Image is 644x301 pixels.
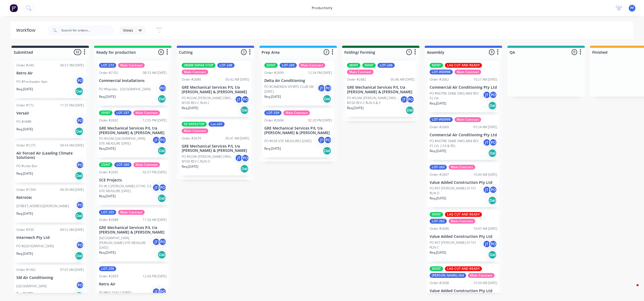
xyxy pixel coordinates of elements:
[99,266,116,271] div: LOT-258
[16,87,33,92] p: Req. [DATE]
[405,106,414,114] div: Del
[99,194,116,199] p: Req. [DATE]
[264,139,312,144] p: PO #ESR SITE MEASURES [DATE]
[159,84,167,92] div: PO
[488,196,497,205] div: Del
[430,281,449,285] div: Order #2698
[118,63,145,68] div: Main Contract
[99,170,118,175] div: Order #2695
[75,127,83,136] div: Del
[158,250,166,259] div: Del
[152,136,160,144] div: jT
[60,187,84,192] div: 06:30 AM [DATE]
[264,63,278,68] div: 50INT
[308,70,332,75] div: 12:34 PM [DATE]
[264,126,332,135] p: GRE Mechanical Services P/L t/a [PERSON_NAME] & [PERSON_NAME]
[60,103,84,108] div: 11:37 AM [DATE]
[430,240,483,250] p: PO #ST [PERSON_NAME]-01101 RUN C
[430,125,449,130] div: Order #2660
[61,25,114,36] input: Search for orders...
[16,79,47,84] p: PO #Freshwater Apts
[309,4,335,12] div: productivity
[16,291,33,296] p: Req. [DATE]
[430,186,483,196] p: PO #ST [PERSON_NAME]-01101 RUN D
[99,87,151,92] p: PO #Nandos - [GEOGRAPHIC_DATA]
[483,240,491,248] div: jT
[430,226,449,231] div: Order #2696
[362,63,376,68] div: 50INT
[14,185,86,223] div: Order #134406:30 AM [DATE]Retrotec[STREET_ADDRESS][PERSON_NAME]POReq.[DATE]Del
[182,77,201,82] div: Order #2680
[240,106,249,114] div: Del
[430,289,497,293] p: Value Added Construction Pty Ltd
[16,284,47,289] p: [GEOGRAPHIC_DATA]
[16,27,38,34] div: Workflow
[488,101,497,110] div: Del
[60,227,84,232] div: 04:52 AM [DATE]
[430,196,446,201] p: Req. [DATE]
[430,172,449,177] div: Order #2697
[241,154,249,162] div: PO
[182,70,208,74] div: Main Contract
[473,125,497,130] div: 07:24 AM [DATE]
[158,146,166,155] div: Del
[317,136,325,144] div: jT
[16,127,33,132] p: Req. [DATE]
[143,70,167,75] div: 08:33 AM [DATE]
[308,118,332,123] div: 02:20 PM [DATE]
[10,4,18,12] img: Factory
[14,225,86,263] div: Order #33004:52 AM [DATE]Intermech Pty LtdPO #[GEOGRAPHIC_DATA]POReq.[DATE]Del
[99,184,152,193] p: PO #L3 [PERSON_NAME] ST PAC 3.5 SITE MEASURE [DATE]
[99,70,118,75] div: Order #2702
[75,87,83,96] div: Del
[143,170,167,175] div: 02:57 PM [DATE]
[430,234,497,239] p: Value Added Construction Pty Ltd
[16,211,33,216] p: Req. [DATE]
[152,288,160,296] div: jT
[235,154,243,162] div: jT
[16,103,34,108] div: Order #172
[143,118,167,123] div: 12:55 PM [DATE]
[264,118,284,123] div: Order #2694
[76,281,84,289] div: PO
[99,290,131,295] p: PO #P.O-10412 [DATE]
[378,63,395,68] div: LOT-246
[16,143,36,148] div: Order #1275
[217,63,235,68] div: LOT-248
[630,6,634,10] span: PF
[489,91,497,99] div: PO
[347,77,366,82] div: Order #2682
[97,108,169,158] div: 50INTLOT-257Main ContractOrder #269212:55 PM [DATE]GRE Mechanical Services P/L t/a [PERSON_NAME] ...
[264,146,281,151] p: Req. [DATE]
[14,101,86,138] div: Order #17211:37 AM [DATE]VersairPO #HMRIPOReq.[DATE]Del
[99,282,167,286] p: Retro Air
[427,61,499,112] div: 50INTLAG CUT AND READYLOT-#00998Main ContractOrder #266210:27 AM [DATE]Commercial Air Conditionin...
[347,63,360,68] div: 38INT
[225,77,249,82] div: 05:42 AM [DATE]
[427,210,499,261] div: 50INTLAG CUT AND READYLOT-262Main ContractOrder #269610:47 AM [DATE]Value Added Construction Pty ...
[114,162,131,167] div: LOT-260
[430,91,483,101] p: PO #NOTRE DAME DWG-M04 REV P2 OA
[449,219,475,224] div: Main Contract
[158,95,166,103] div: Del
[182,63,215,68] div: 38MM VAPAR STOP
[76,201,84,209] div: PO
[430,250,446,255] p: Req. [DATE]
[182,144,249,153] p: GRE Mechanical Services P/L t/a [PERSON_NAME] & [PERSON_NAME]
[449,165,475,170] div: Main Contract
[99,236,152,250] p: [GEOGRAPHIC_DATA][PERSON_NAME] SITE MEASURE [DATE]
[76,241,84,249] div: PO
[16,227,34,232] div: Order #330
[133,162,160,167] div: Main Contract
[430,77,449,82] div: Order #2662
[489,186,497,194] div: PO
[16,164,37,169] p: PO #Little Box
[152,238,160,246] div: jT
[16,275,84,280] p: SM Air Conditioning
[97,160,169,205] div: 25INTLOT-260Main ContractOrder #269502:57 PM [DATE]SCE ProjectsPO #L3 [PERSON_NAME] ST PAC 3.5 SI...
[182,85,249,94] p: GRE Mechanical Services P/L t/a [PERSON_NAME] & [PERSON_NAME]
[182,106,198,110] p: Req. [DATE]
[118,210,145,215] div: Main Contract
[483,138,491,146] div: jT
[16,251,33,256] p: Req. [DATE]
